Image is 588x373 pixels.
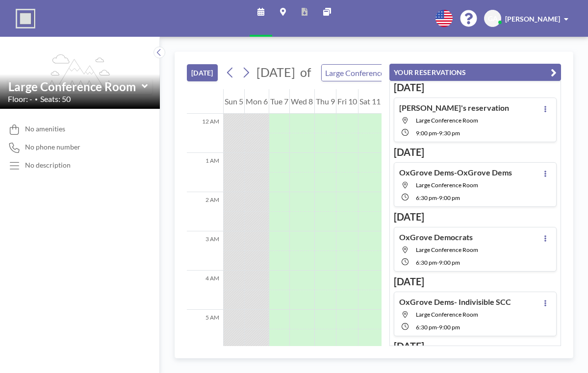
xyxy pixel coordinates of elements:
[25,124,65,133] span: No amenities
[416,129,437,137] span: 9:00 PM
[187,310,223,349] div: 5 AM
[394,81,557,94] h3: [DATE]
[394,211,557,223] h3: [DATE]
[187,64,218,81] button: [DATE]
[416,194,437,201] span: 6:30 PM
[187,153,223,192] div: 1 AM
[315,89,336,114] div: Thu 9
[187,271,223,310] div: 4 AM
[394,340,557,352] h3: [DATE]
[399,103,509,113] h4: [PERSON_NAME]'s reservation
[437,129,439,137] span: -
[399,297,511,307] h4: OxGrove Dems- Indivisible SCC
[394,146,557,158] h3: [DATE]
[336,89,358,114] div: Fri 10
[290,89,314,114] div: Wed 8
[437,194,439,201] span: -
[389,64,561,81] button: YOUR RESERVATIONS
[245,89,269,114] div: Mon 6
[439,194,460,201] span: 9:00 PM
[25,143,80,151] span: No phone number
[16,9,35,28] img: organization-logo
[416,323,437,331] span: 6:30 PM
[358,89,382,114] div: Sat 11
[416,259,437,266] span: 6:30 PM
[40,94,71,104] span: Seats: 50
[224,89,244,114] div: Sun 5
[25,161,71,170] div: No description
[35,96,38,102] span: •
[399,168,512,177] h4: OxGrove Dems-OxGrove Dems
[416,311,478,318] span: Large Conference Room
[256,65,295,79] span: [DATE]
[187,192,223,231] div: 2 AM
[8,94,32,104] span: Floor: -
[187,114,223,153] div: 12 AM
[399,232,473,242] h4: OxGrove Democrats
[322,65,397,81] input: Large Conference Room
[488,14,498,23] span: GA
[437,323,439,331] span: -
[269,89,289,114] div: Tue 7
[416,117,478,124] span: Large Conference Room
[439,323,460,331] span: 9:00 PM
[300,65,311,80] span: of
[439,129,460,137] span: 9:30 PM
[394,275,557,288] h3: [DATE]
[187,231,223,271] div: 3 AM
[416,246,478,253] span: Large Conference Room
[8,79,142,94] input: Large Conference Room
[437,259,439,266] span: -
[439,259,460,266] span: 9:00 PM
[416,181,478,189] span: Large Conference Room
[505,15,560,23] span: [PERSON_NAME]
